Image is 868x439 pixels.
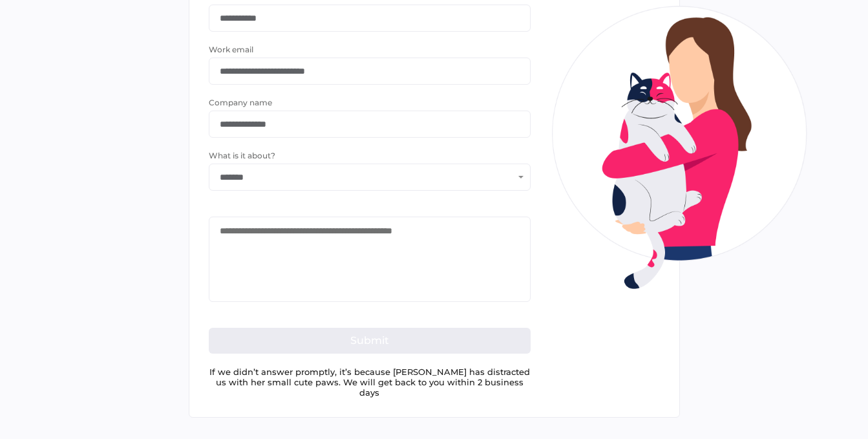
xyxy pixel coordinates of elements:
[209,367,531,398] p: If we didn’t answer promptly, it’s because [PERSON_NAME] has distracted us with her small cute pa...
[209,328,531,354] button: Submit
[550,5,809,291] img: muffin
[209,151,275,160] span: What is it about?
[209,98,272,107] span: Company name
[209,45,253,54] span: Work email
